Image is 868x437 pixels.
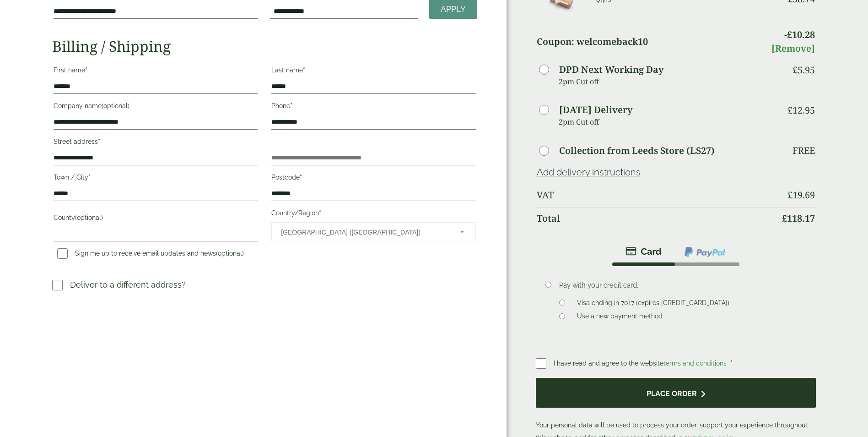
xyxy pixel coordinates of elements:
[793,64,798,76] span: £
[793,64,815,76] bdi: 5.95
[441,4,466,14] span: Apply
[782,212,815,224] bdi: 118.17
[559,105,632,115] label: [DATE] Delivery
[787,189,815,201] bdi: 19.69
[537,24,748,60] th: Coupon: welcomeback10
[271,207,475,222] label: Country/Region
[559,146,715,155] label: Collection from Leeds Store (LS27)
[749,24,815,60] td: -
[54,211,258,227] label: County
[54,64,258,79] label: First name
[573,299,733,309] label: Visa ending in 7017 (expires [CREDIT_CARD_DATA])
[70,279,186,291] p: Deliver to a different address?
[75,214,103,221] span: (optional)
[787,189,793,201] span: £
[663,360,727,367] a: terms and conditions
[573,312,666,322] label: Use a new payment method
[290,102,292,109] abbr: required
[54,250,248,260] label: Sign me up to receive email updates and news
[271,64,475,79] label: Last name
[684,246,726,258] img: ppcp-gateway.png
[537,167,641,178] a: Add delivery instructions
[85,66,87,74] abbr: required
[559,75,748,88] p: 2pm Cut off
[559,115,748,129] p: 2pm Cut off
[787,28,815,41] span: 10.28
[52,38,477,55] h2: Billing / Shipping
[793,145,815,156] p: Free
[787,104,793,116] span: £
[54,135,258,151] label: Street address
[57,248,68,259] input: Sign me up to receive email updates and news(optional)
[54,171,258,186] label: Town / City
[787,28,792,41] span: £
[271,171,475,186] label: Postcode
[271,222,475,241] span: Country/Region
[54,99,258,115] label: Company name
[782,212,787,224] span: £
[300,174,302,181] abbr: required
[271,99,475,115] label: Phone
[88,174,91,181] abbr: required
[281,223,447,242] span: United Kingdom (UK)
[771,42,815,55] a: [Remove]
[559,65,663,74] label: DPD Next Working Day
[537,184,748,206] th: VAT
[730,360,733,367] abbr: required
[98,138,100,145] abbr: required
[787,104,815,116] bdi: 12.95
[536,378,816,408] button: Place order
[537,207,748,229] th: Total
[554,360,728,367] span: I have read and agree to the website
[102,102,129,109] span: (optional)
[625,246,662,257] img: stripe.png
[319,209,321,217] abbr: required
[303,66,305,74] abbr: required
[216,250,244,257] span: (optional)
[559,280,802,290] p: Pay with your credit card.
